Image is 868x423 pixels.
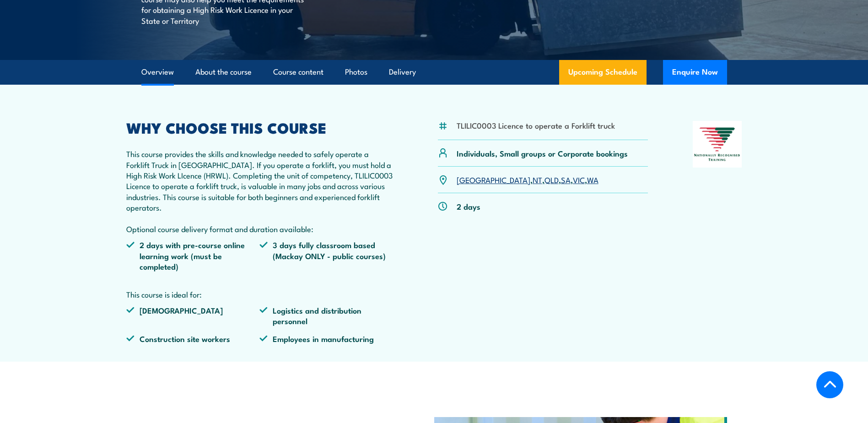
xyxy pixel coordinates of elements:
[663,60,727,85] button: Enquire Now
[587,174,598,185] a: WA
[457,174,530,185] a: [GEOGRAPHIC_DATA]
[126,121,394,134] h2: WHY CHOOSE THIS COURSE
[259,305,393,326] li: Logistics and distribution personnel
[195,60,252,84] a: About the course
[126,148,394,234] p: This course provides the skills and knowledge needed to safely operate a Forklift Truck in [GEOGR...
[126,305,260,326] li: [DEMOGRAPHIC_DATA]
[457,148,628,158] p: Individuals, Small groups or Corporate bookings
[533,174,542,185] a: NT
[259,333,393,344] li: Employees in manufacturing
[345,60,367,84] a: Photos
[693,121,742,168] img: Nationally Recognised Training logo.
[126,239,260,271] li: 2 days with pre-course online learning work (must be completed)
[126,333,260,344] li: Construction site workers
[561,174,571,185] a: SA
[259,239,393,271] li: 3 days fully classroom based (Mackay ONLY - public courses)
[389,60,416,84] a: Delivery
[457,201,480,211] p: 2 days
[559,60,647,85] a: Upcoming Schedule
[457,174,598,185] p: , , , , ,
[457,120,615,130] li: TLILIC0003 Licence to operate a Forklift truck
[126,289,394,299] p: This course is ideal for:
[545,174,559,185] a: QLD
[273,60,323,84] a: Course content
[573,174,585,185] a: VIC
[141,60,174,84] a: Overview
